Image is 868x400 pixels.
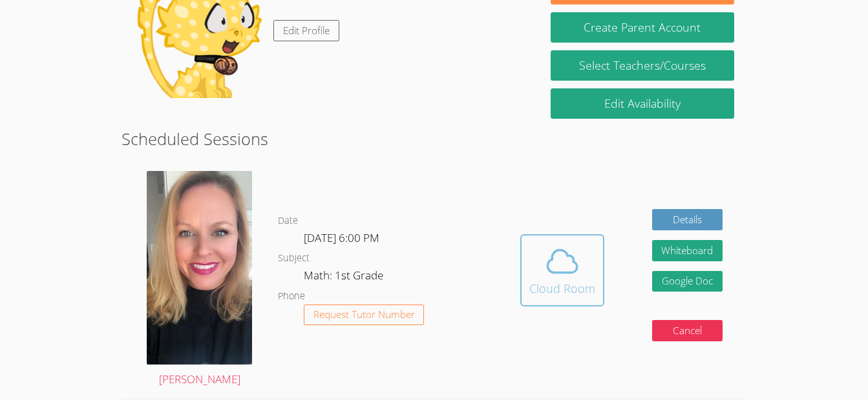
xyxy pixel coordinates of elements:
[304,230,379,245] span: [DATE] 6:00 PM
[304,266,386,288] dd: Math: 1st Grade
[278,250,310,266] dt: Subject
[273,20,339,41] a: Edit Profile
[147,171,252,365] img: avatar.png
[304,305,425,326] button: Request Tutor Number
[278,213,298,229] dt: Date
[278,288,305,305] dt: Phone
[520,234,604,306] button: Cloud Room
[652,209,723,230] a: Details
[122,126,746,151] h2: Scheduled Sessions
[551,50,734,81] a: Select Teachers/Courses
[652,320,723,341] button: Cancel
[652,271,723,292] a: Google Doc
[551,12,734,43] button: Create Parent Account
[652,240,723,261] button: Whiteboard
[529,279,595,297] div: Cloud Room
[551,88,734,119] a: Edit Availability
[313,310,415,319] span: Request Tutor Number
[147,171,252,389] a: [PERSON_NAME]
